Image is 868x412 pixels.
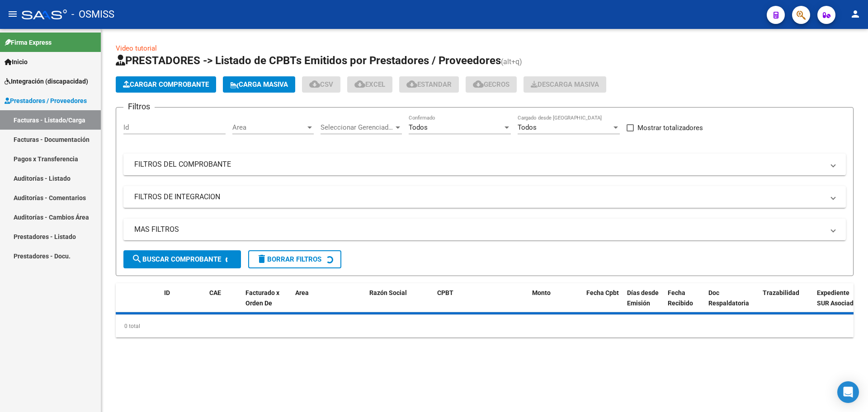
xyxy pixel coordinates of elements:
[369,289,407,296] span: Razón Social
[116,54,501,67] span: PRESTADORES -> Listado de CPBTs Emitidos por Prestadores / Proveedores
[302,76,340,93] button: CSV
[406,80,452,89] span: Estandar
[123,250,241,268] button: Buscar Comprobante
[586,289,619,296] span: Fecha Cpbt
[627,289,659,307] span: Días desde Emisión
[123,219,846,240] mat-expansion-panel-header: MAS FILTROS
[837,381,859,403] div: Open Intercom Messenger
[518,123,537,131] span: Todos
[116,44,157,52] a: Video tutorial
[531,80,599,89] span: Descarga Masiva
[473,80,509,89] span: Gecros
[132,255,221,263] span: Buscar Comprobante
[399,76,459,93] button: Estandar
[664,283,705,323] datatable-header-cell: Fecha Recibido
[501,57,522,66] span: (alt+q)
[409,123,428,131] span: Todos
[437,289,453,296] span: CPBT
[708,289,749,307] span: Doc Respaldatoria
[164,289,170,296] span: ID
[123,186,846,208] mat-expansion-panel-header: FILTROS DE INTEGRACION
[209,289,221,296] span: CAE
[524,76,606,93] button: Descarga Masiva
[5,96,87,106] span: Prestadores / Proveedores
[354,80,385,89] span: EXCEL
[813,283,863,323] datatable-header-cell: Expediente SUR Asociado
[5,37,52,47] span: Firma Express
[223,76,295,93] button: Carga Masiva
[134,159,824,169] mat-panel-title: FILTROS DEL COMPROBANTE
[123,80,209,89] span: Cargar Comprobante
[123,154,846,175] mat-expansion-panel-header: FILTROS DEL COMPROBANTE
[759,283,813,323] datatable-header-cell: Trazabilidad
[256,255,321,263] span: Borrar Filtros
[524,76,606,93] app-download-masive: Descarga masiva de comprobantes (adjuntos)
[232,123,306,131] span: Area
[623,283,664,323] datatable-header-cell: Días desde Emisión
[245,289,279,307] span: Facturado x Orden De
[668,289,693,307] span: Fecha Recibido
[532,289,551,296] span: Monto
[134,225,824,234] mat-panel-title: MAS FILTROS
[366,283,434,323] datatable-header-cell: Razón Social
[206,283,242,323] datatable-header-cell: CAE
[466,76,517,93] button: Gecros
[321,123,394,131] span: Seleccionar Gerenciador
[347,76,392,93] button: EXCEL
[763,289,799,296] span: Trazabilidad
[583,283,623,323] datatable-header-cell: Fecha Cpbt
[132,253,142,264] mat-icon: search
[705,283,759,323] datatable-header-cell: Doc Respaldatoria
[817,289,857,307] span: Expediente SUR Asociado
[406,79,417,89] mat-icon: cloud_download
[242,283,292,323] datatable-header-cell: Facturado x Orden De
[123,100,155,113] h3: Filtros
[7,9,18,19] mat-icon: menu
[134,192,824,202] mat-panel-title: FILTROS DE INTEGRACION
[5,57,28,67] span: Inicio
[248,250,341,268] button: Borrar Filtros
[292,283,353,323] datatable-header-cell: Area
[473,79,484,89] mat-icon: cloud_download
[295,289,309,296] span: Area
[116,76,216,93] button: Cargar Comprobante
[354,79,365,89] mat-icon: cloud_download
[256,253,267,264] mat-icon: delete
[434,283,528,323] datatable-header-cell: CPBT
[5,76,88,86] span: Integración (discapacidad)
[116,315,854,337] div: 0 total
[850,9,861,19] mat-icon: person
[637,122,703,133] span: Mostrar totalizadores
[528,283,583,323] datatable-header-cell: Monto
[230,80,288,89] span: Carga Masiva
[309,80,333,89] span: CSV
[160,283,206,323] datatable-header-cell: ID
[71,5,114,24] span: - OSMISS
[309,79,320,89] mat-icon: cloud_download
